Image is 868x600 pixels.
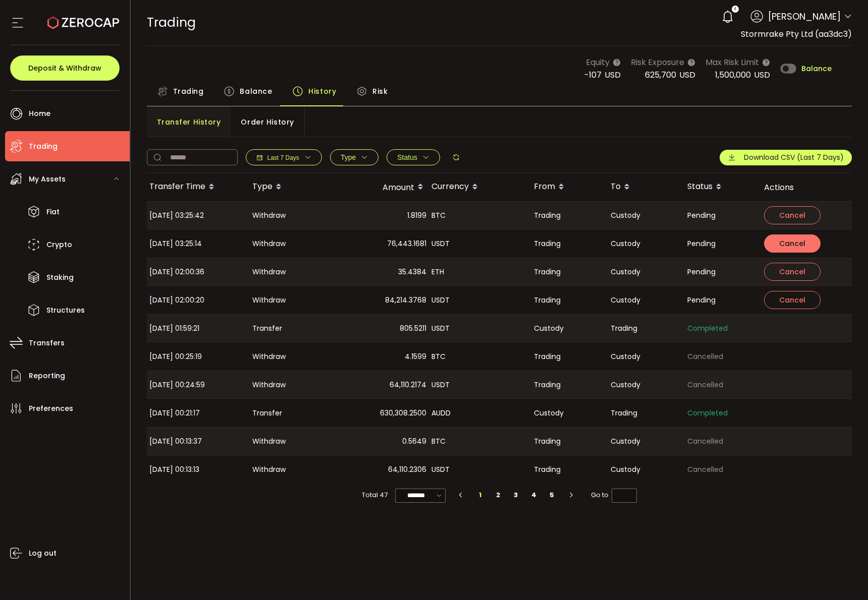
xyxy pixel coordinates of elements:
[534,351,561,363] span: Trading
[252,238,286,250] span: Withdraw
[687,379,723,391] span: Cancelled
[687,436,723,447] span: Cancelled
[525,488,543,502] li: 4
[252,323,282,334] span: Transfer
[398,266,426,278] span: 35.4384
[46,303,85,318] span: Structures
[734,6,736,13] span: 4
[431,266,444,278] span: ETH
[252,210,286,221] span: Withdraw
[149,407,200,419] span: [DATE] 00:21:17
[149,238,202,250] span: [DATE] 03:25:14
[431,407,451,419] span: AUDD
[779,212,805,219] span: Cancel
[388,464,426,475] span: 64,110.2306
[534,379,561,391] span: Trading
[341,153,356,161] span: Type
[534,238,561,250] span: Trading
[173,81,204,101] span: Trading
[611,464,640,475] span: Custody
[149,436,202,447] span: [DATE] 00:13:37
[611,238,640,250] span: Custody
[46,270,74,285] span: Staking
[818,552,868,600] iframe: Chat Widget
[764,263,821,281] button: Cancel
[149,210,204,221] span: [DATE] 03:25:42
[764,234,821,253] button: Cancel
[252,464,286,475] span: Withdraw
[534,436,561,447] span: Trading
[687,210,716,221] span: Pending
[402,436,426,447] span: 0.5649
[149,351,202,363] span: [DATE] 00:25:19
[149,323,199,334] span: [DATE] 01:59:21
[246,149,322,165] button: Last 7 Days
[308,81,336,101] span: History
[779,296,805,304] span: Cancel
[250,178,327,196] div: Type
[407,210,426,221] span: 1.8199
[687,323,728,334] span: Completed
[29,401,73,416] span: Preferences
[687,294,716,306] span: Pending
[29,369,65,383] span: Reporting
[431,294,450,306] span: USDT
[584,69,602,81] span: -107
[687,464,723,475] span: Cancelled
[149,379,205,391] span: [DATE] 00:24:59
[586,56,610,69] span: Equity
[157,112,221,132] span: Transfer History
[240,81,272,101] span: Balance
[431,379,450,391] span: USDT
[645,69,676,81] span: 625,700
[679,69,695,81] span: USD
[687,407,728,419] span: Completed
[252,266,286,278] span: Withdraw
[605,69,621,81] span: USD
[252,294,286,306] span: Withdraw
[267,154,299,161] span: Last 7 Days
[611,351,640,363] span: Custody
[252,379,286,391] span: Withdraw
[687,238,716,250] span: Pending
[611,266,640,278] span: Custody
[762,182,852,193] div: Actions
[779,268,805,275] span: Cancel
[29,106,50,121] span: Home
[390,379,426,391] span: 64,110.2174
[147,14,196,31] span: Trading
[631,56,684,69] span: Risk Exposure
[801,65,832,72] span: Balance
[608,178,685,196] div: To
[385,294,426,306] span: 84,214.3768
[534,266,561,278] span: Trading
[431,351,446,363] span: BTC
[372,81,388,101] span: Risk
[362,488,388,502] span: Total 47
[611,294,640,306] span: Custody
[46,205,60,219] span: Fiat
[611,379,640,391] span: Custody
[779,240,805,247] span: Cancel
[46,237,72,252] span: Crypto
[534,294,561,306] span: Trading
[431,323,450,334] span: USDT
[252,436,286,447] span: Withdraw
[754,69,770,81] span: USD
[489,488,507,502] li: 2
[531,178,608,196] div: From
[241,112,294,132] span: Order History
[29,336,65,350] span: Transfers
[431,210,446,221] span: BTC
[471,488,490,502] li: 1
[431,238,450,250] span: USDT
[534,407,564,419] span: Custody
[29,139,58,154] span: Trading
[715,69,751,81] span: 1,500,000
[387,238,426,250] span: 76,443.1681
[507,488,525,502] li: 3
[252,407,282,419] span: Transfer
[380,407,426,419] span: 630,308.2500
[397,153,417,161] span: Status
